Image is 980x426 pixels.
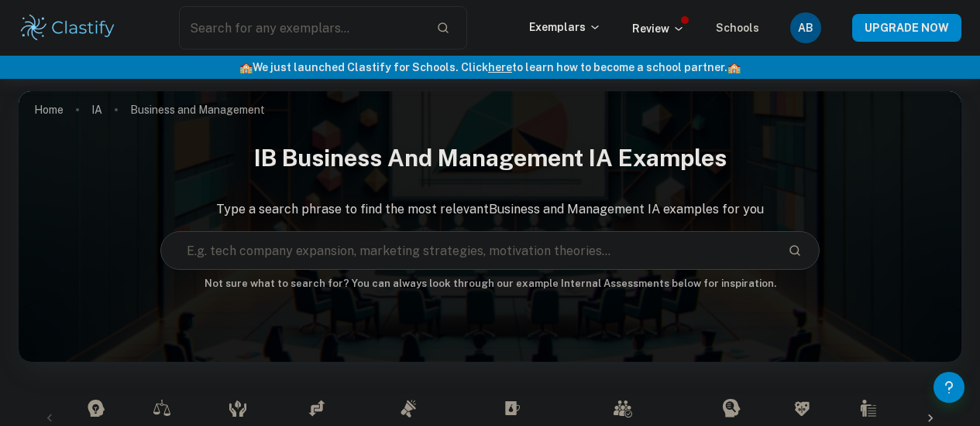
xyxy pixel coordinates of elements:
[716,22,759,34] a: Schools
[179,6,424,49] input: Search for any exemplars...
[3,59,977,76] h6: We just launched Clastify for Schools. Click to learn how to become a school partner.
[488,61,512,73] a: here
[727,61,741,73] span: 🏫
[34,99,64,121] a: Home
[91,99,102,121] a: IA
[529,19,601,36] p: Exemplars
[782,237,808,264] button: Search
[19,12,117,43] img: Clastify logo
[797,19,815,36] h6: AB
[934,372,965,403] button: Help and Feedback
[852,14,961,42] button: UPGRADE NOW
[19,135,961,182] h1: IB Business and Management IA examples
[239,61,253,73] span: 🏫
[19,200,961,219] p: Type a search phrase to find the most relevant Business and Management IA examples for you
[632,20,685,37] p: Review
[790,12,821,43] button: AB
[19,276,961,291] h6: Not sure what to search for? You can always look through our example Internal Assessments below f...
[130,101,265,118] p: Business and Management
[161,229,776,272] input: E.g. tech company expansion, marketing strategies, motivation theories...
